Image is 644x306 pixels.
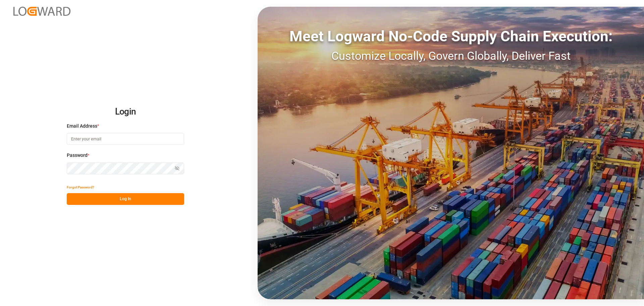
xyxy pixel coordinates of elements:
[67,193,184,205] button: Log In
[258,47,644,64] div: Customize Locally, Govern Globally, Deliver Fast
[67,181,94,193] button: Forgot Password?
[67,133,184,145] input: Enter your email
[67,152,88,159] span: Password
[258,25,644,47] div: Meet Logward No-Code Supply Chain Execution:
[13,7,70,16] img: Logward_new_orange.png
[67,123,97,130] span: Email Address
[67,101,184,123] h2: Login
